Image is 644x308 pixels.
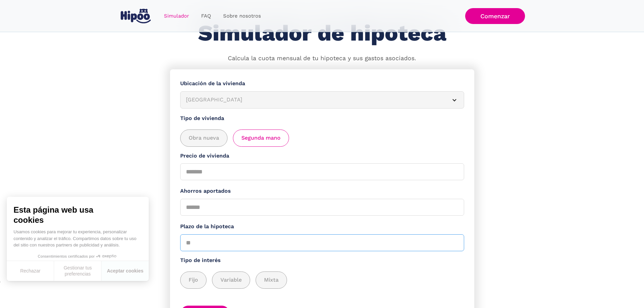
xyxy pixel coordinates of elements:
[180,222,464,231] label: Plazo de la hipoteca
[228,54,416,63] p: Calcula la cuota mensual de tu hipoteca y sus gastos asociados.
[180,256,464,265] label: Tipo de interés
[195,9,217,23] a: FAQ
[465,8,525,24] a: Comenzar
[220,276,242,284] span: Variable
[180,79,464,88] label: Ubicación de la vivienda
[186,96,442,104] div: [GEOGRAPHIC_DATA]
[189,134,219,142] span: Obra nueva
[217,9,267,23] a: Sobre nosotros
[119,6,152,26] a: home
[180,129,464,147] div: add_description_here
[264,276,279,284] span: Mixta
[189,276,198,284] span: Fijo
[180,152,464,160] label: Precio de vivienda
[180,114,464,123] label: Tipo de vivienda
[198,21,446,46] h1: Simulador de hipoteca
[241,134,281,142] span: Segunda mano
[180,187,464,195] label: Ahorros aportados
[158,9,195,23] a: Simulador
[180,271,464,289] div: add_description_here
[180,91,464,109] article: [GEOGRAPHIC_DATA]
